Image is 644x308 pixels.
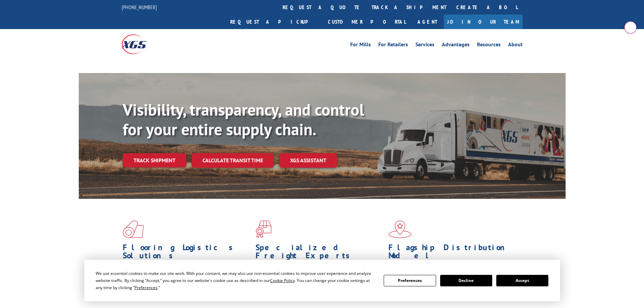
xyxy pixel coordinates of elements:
[256,243,383,263] h1: Specialized Freight Experts
[508,42,523,49] a: About
[411,15,444,29] a: Agent
[123,220,144,238] img: xgs-icon-total-supply-chain-intelligence-red
[415,42,434,49] a: Services
[477,42,501,49] a: Resources
[84,260,560,301] div: Cookie Consent Prompt
[135,285,158,290] span: Preferences
[323,15,411,29] a: Customer Portal
[444,15,523,29] a: Join Our Team
[122,4,157,10] a: [PHONE_NUMBER]
[388,243,516,263] h1: Flagship Distribution Model
[225,15,323,29] a: Request a pickup
[442,42,470,49] a: Advantages
[123,153,186,167] a: Track shipment
[279,153,337,168] a: XGS ASSISTANT
[384,275,436,286] button: Preferences
[96,270,376,291] div: We use essential cookies to make our site work. With your consent, we may also use non-essential ...
[388,220,412,238] img: xgs-icon-flagship-distribution-model-red
[270,278,295,283] span: Cookie Policy
[123,99,364,140] b: Visibility, transparency, and control for your entire supply chain.
[378,42,408,49] a: For Retailers
[350,42,371,49] a: For Mills
[440,275,492,286] button: Decline
[256,220,271,238] img: xgs-icon-focused-on-flooring-red
[192,153,274,168] a: Calculate transit time
[496,275,548,286] button: Accept
[123,243,251,263] h1: Flooring Logistics Solutions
